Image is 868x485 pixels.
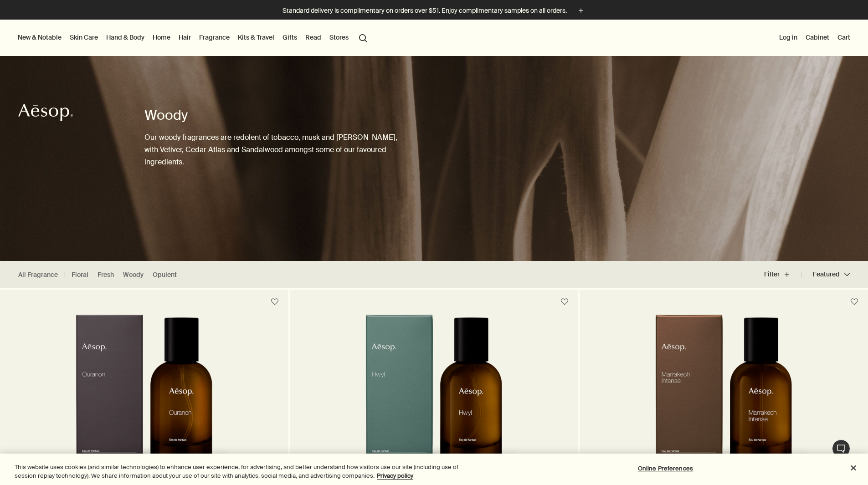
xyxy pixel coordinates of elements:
[328,31,350,43] button: Stores
[556,294,573,310] button: Save to cabinet
[72,271,88,279] a: Floral
[267,294,283,310] button: Save to cabinet
[18,271,58,279] a: All Fragrance
[16,101,75,126] a: Aesop
[197,31,231,43] a: Fragrance
[846,294,863,310] button: Save to cabinet
[144,106,397,124] h1: Woody
[68,31,100,43] a: Skin Care
[637,459,694,478] button: Online Preferences, Opens the preference center dialog
[377,472,413,480] a: More information about your privacy, opens in a new tab
[98,271,114,279] a: Fresh
[282,5,586,16] button: Standard delivery is complimentary on orders over $51. Enjoy complimentary samples on all orders.
[16,31,63,43] button: New & Notable
[843,458,863,478] button: Close
[832,439,850,458] button: Live Assistance
[123,271,144,279] a: Woody
[281,31,299,43] a: Gifts
[637,314,810,483] img: Marrakech Intense Eau de Parfum in amber glass bottle with outer carton
[303,31,323,43] a: Read
[804,31,831,43] a: Cabinet
[104,31,146,43] a: Hand & Body
[777,31,799,43] button: Log in
[777,20,852,56] nav: supplementary
[282,6,567,15] p: Standard delivery is complimentary on orders over $51. Enjoy complimentary samples on all orders.
[355,29,371,46] button: Open search
[18,103,73,122] svg: Aesop
[58,314,231,483] img: An amber bottle of Ouranon Eau de Parfum alongside carton packaging.
[16,20,371,56] nav: primary
[801,264,850,286] button: Featured
[15,463,478,480] div: This website uses cookies (and similar technologies) to enhance user experience, for advertising,...
[153,271,177,279] a: Opulent
[764,264,801,286] button: Filter
[177,31,193,43] a: Hair
[236,31,276,43] a: Kits & Travel
[836,31,852,43] button: Cart
[144,131,397,168] p: Our woody fragrances are redolent of tobacco, musk and [PERSON_NAME], with Vetiver, Cedar Atlas a...
[348,314,520,483] img: Hwyl Eau de Parfum in amber glass bottle with outer carton
[151,31,172,43] a: Home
